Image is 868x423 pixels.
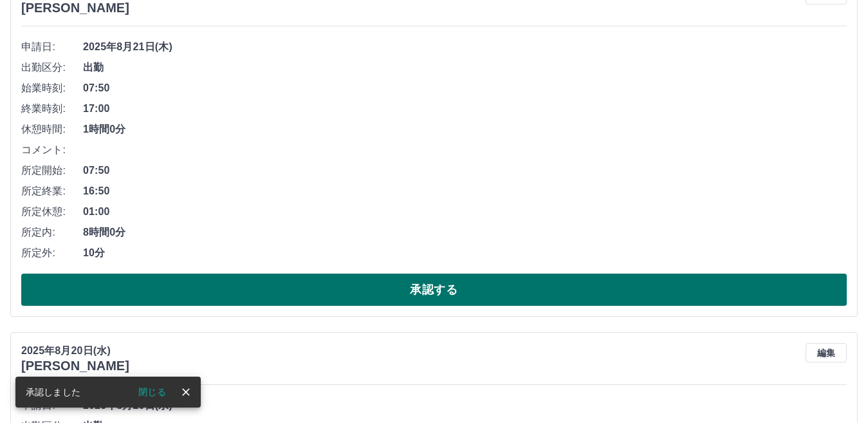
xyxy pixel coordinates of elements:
span: 所定終業: [21,183,83,199]
span: 所定内: [21,225,83,240]
span: 16:50 [83,183,847,199]
span: 2025年8月21日(木) [83,39,847,55]
span: 申請日: [21,39,83,55]
button: close [176,382,196,402]
button: 編集 [806,343,847,362]
span: 07:50 [83,80,847,96]
span: 1時間0分 [83,122,847,137]
span: 始業時刻: [21,80,83,96]
span: 所定休憩: [21,204,83,220]
span: 2025年8月20日(水) [83,398,847,413]
button: 承認する [21,274,847,306]
span: 01:00 [83,204,847,220]
h3: [PERSON_NAME] [21,359,129,373]
span: 所定外: [21,245,83,261]
span: 出勤区分: [21,60,83,75]
span: 休憩時間: [21,122,83,137]
span: 終業時刻: [21,101,83,117]
div: 承認しました [26,381,80,404]
span: 出勤 [83,60,847,75]
button: 閉じる [128,382,176,402]
span: コメント: [21,142,83,158]
span: 17:00 [83,101,847,117]
span: 10分 [83,245,847,261]
span: 8時間0分 [83,225,847,240]
p: 2025年8月20日(水) [21,343,129,359]
span: 所定開始: [21,163,83,178]
h3: [PERSON_NAME] [21,1,129,15]
span: 07:50 [83,163,847,178]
